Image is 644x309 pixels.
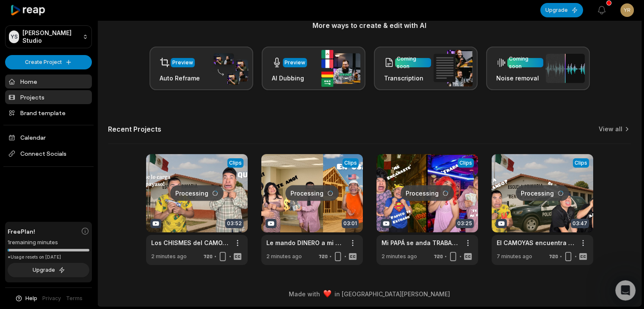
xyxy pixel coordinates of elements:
h2: Recent Projects [108,125,161,133]
img: auto_reframe.png [209,52,248,85]
div: Made with in [GEOGRAPHIC_DATA][PERSON_NAME] [105,290,633,298]
img: heart emoji [323,290,331,298]
a: Mi PAPÁ se anda TRABANDO otras MUJERES en [GEOGRAPHIC_DATA]! [381,238,459,247]
a: El CAMOYAS encuentra a dos POLICÍAS haciendo LOCURAS [497,238,575,247]
div: Preview [172,59,193,66]
span: Help [25,295,37,302]
div: Preview [285,59,305,66]
a: Los CHISMES del CAMOYAS/casi se lo CARGA el PAYASO [151,238,229,247]
div: YS [9,30,19,43]
a: Le mando DINERO a mi VIEJA y otro HOMBRE se la anda TRABANDO [266,238,344,247]
img: ai_dubbing.png [321,50,360,87]
span: Connect Socials [5,146,92,161]
h3: Noise removal [496,74,543,83]
h3: Transcription [384,74,431,83]
div: Coming soon [397,55,429,70]
div: 1 remaining minutes [8,238,89,247]
button: Upgrade [540,3,583,17]
span: Free Plan! [8,227,35,236]
img: noise_removal.png [546,54,585,83]
a: Privacy [42,295,61,302]
a: Home [5,74,92,88]
a: Terms [66,295,83,302]
button: Upgrade [8,263,89,277]
button: Create Project [5,55,92,69]
div: *Usage resets on [DATE] [8,254,89,260]
img: transcription.png [434,50,473,86]
a: Projects [5,90,92,104]
h3: More ways to create & edit with AI [108,20,631,30]
h3: Auto Reframe [160,74,200,83]
p: [PERSON_NAME] Studio [22,29,79,44]
h3: AI Dubbing [272,74,307,83]
a: Brand template [5,106,92,120]
button: Help [15,295,37,302]
a: View all [599,125,622,133]
a: Calendar [5,130,92,144]
div: Coming soon [509,55,542,70]
iframe: Intercom live chat [615,280,636,301]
